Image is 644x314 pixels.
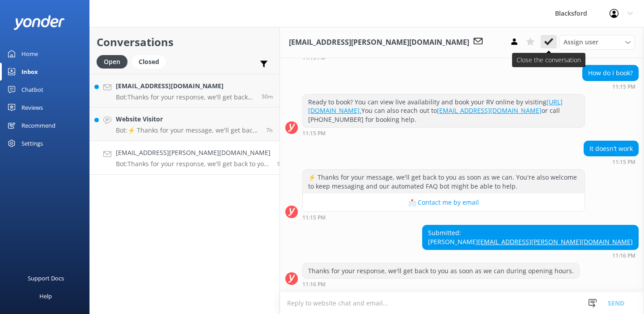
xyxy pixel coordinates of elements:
[262,93,273,100] span: Sep 03 2025 08:07am (UTC -06:00) America/Chihuahua
[302,281,580,287] div: Sep 02 2025 11:16pm (UTC -06:00) America/Chihuahua
[132,55,166,69] div: Closed
[97,56,132,66] a: Open
[559,35,635,49] div: Assign User
[582,83,639,90] div: Sep 02 2025 11:15pm (UTC -06:00) America/Chihuahua
[612,253,636,258] strong: 11:16 PM
[97,55,127,69] div: Open
[116,93,255,101] p: Bot: Thanks for your response, we'll get back to you as soon as we can during opening hours.
[302,54,585,60] div: Sep 02 2025 11:15pm (UTC -06:00) America/Chihuahua
[277,160,284,168] span: Sep 02 2025 11:16pm (UTC -06:00) America/Chihuahua
[422,252,639,258] div: Sep 02 2025 11:16pm (UTC -06:00) America/Chihuahua
[303,170,585,194] div: ⚡ Thanks for your message, we'll get back to you as soon as we can. You're also welcome to keep m...
[302,215,326,220] strong: 11:15 PM
[266,126,273,134] span: Sep 03 2025 01:37am (UTC -06:00) America/Chihuahua
[563,37,598,47] span: Assign user
[21,45,38,63] div: Home
[584,159,639,165] div: Sep 02 2025 11:15pm (UTC -06:00) America/Chihuahua
[116,126,259,134] p: Bot: ⚡ Thanks for your message, we'll get back to you as soon as we can. You're also welcome to k...
[302,214,585,220] div: Sep 02 2025 11:15pm (UTC -06:00) America/Chihuahua
[303,95,585,127] div: Ready to book? You can view live availability and book your RV online by visiting You can also re...
[302,282,326,287] strong: 11:16 PM
[90,74,280,108] a: [EMAIL_ADDRESS][DOMAIN_NAME]Bot:Thanks for your response, we'll get back to you as soon as we can...
[303,263,579,279] div: Thanks for your response, we'll get back to you as soon as we can during opening hours.
[28,269,64,287] div: Support Docs
[90,108,280,141] a: Website VisitorBot:⚡ Thanks for your message, we'll get back to you as soon as we can. You're als...
[584,141,638,156] div: It doesn’t work
[302,130,585,136] div: Sep 02 2025 11:15pm (UTC -06:00) America/Chihuahua
[478,237,633,246] a: [EMAIL_ADDRESS][PERSON_NAME][DOMAIN_NAME]
[13,15,65,30] img: yonder-white-logo.png
[423,225,638,249] div: Submitted: [PERSON_NAME]
[116,81,255,91] h4: [EMAIL_ADDRESS][DOMAIN_NAME]
[612,159,636,165] strong: 11:15 PM
[612,84,636,90] strong: 11:15 PM
[116,160,271,168] p: Bot: Thanks for your response, we'll get back to you as soon as we can during opening hours.
[308,98,563,115] a: [URL][DOMAIN_NAME].
[302,55,326,60] strong: 11:15 PM
[289,37,469,48] h3: [EMAIL_ADDRESS][PERSON_NAME][DOMAIN_NAME]
[21,81,43,99] div: Chatbot
[116,148,271,158] h4: [EMAIL_ADDRESS][PERSON_NAME][DOMAIN_NAME]
[21,63,38,81] div: Inbox
[39,287,52,305] div: Help
[303,194,585,211] button: 📩 Contact me by email
[302,131,326,136] strong: 11:15 PM
[97,34,273,51] h2: Conversations
[21,99,43,116] div: Reviews
[583,65,638,81] div: How do I book?
[21,134,43,152] div: Settings
[21,116,55,134] div: Recommend
[90,141,280,175] a: [EMAIL_ADDRESS][PERSON_NAME][DOMAIN_NAME]Bot:Thanks for your response, we'll get back to you as s...
[437,106,542,115] a: [EMAIL_ADDRESS][DOMAIN_NAME]
[132,56,170,66] a: Closed
[116,114,259,124] h4: Website Visitor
